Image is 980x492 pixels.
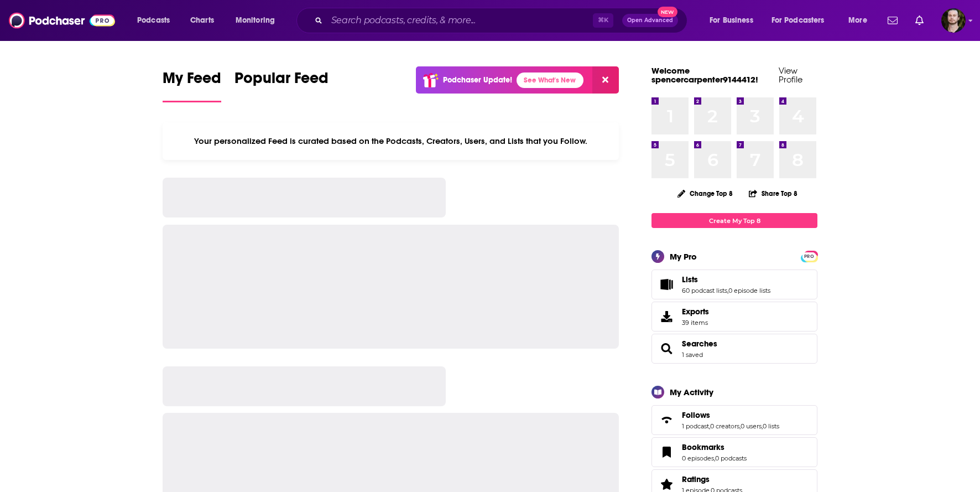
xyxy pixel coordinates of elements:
img: User Profile [941,8,966,33]
span: My Feed [163,69,221,94]
a: Exports [651,302,817,332]
a: 1 podcast [682,422,709,430]
a: 0 creators [710,422,739,430]
a: Bookmarks [655,444,677,460]
span: , [762,422,763,430]
button: open menu [228,12,289,29]
div: My Activity [670,387,713,397]
a: 0 lists [763,422,779,430]
a: My Feed [163,69,221,102]
a: 0 podcasts [715,454,747,462]
button: Change Top 8 [671,187,739,200]
img: Podchaser - Follow, Share and Rate Podcasts [9,10,115,31]
a: 0 episodes [682,454,714,462]
a: Bookmarks [682,442,747,452]
span: , [714,454,715,462]
span: Monitoring [236,13,275,28]
a: Lists [655,277,677,292]
a: Charts [183,12,221,29]
span: Charts [190,13,214,28]
span: Exports [682,307,709,317]
div: Your personalized Feed is curated based on the Podcasts, Creators, Users, and Lists that you Follow. [163,122,619,160]
p: Podchaser Update! [443,75,512,85]
span: , [739,422,741,430]
a: Create My Top 8 [651,213,817,228]
span: ⌘ K [593,13,613,28]
span: More [848,13,867,28]
span: Podcasts [137,13,170,28]
a: Show notifications dropdown [911,11,928,30]
span: Lists [682,275,698,284]
a: Ratings [655,477,677,492]
a: 0 users [741,422,762,430]
button: Open AdvancedNew [622,14,678,27]
span: New [658,7,677,17]
span: Bookmarks [651,437,817,467]
a: See What's New [517,72,583,88]
span: Lists [651,270,817,299]
span: For Podcasters [772,13,825,28]
a: PRO [802,252,816,260]
span: Searches [651,334,817,364]
span: Open Advanced [627,18,673,23]
span: , [709,422,710,430]
span: PRO [802,252,816,261]
div: Search podcasts, credits, & more... [307,8,698,33]
span: Popular Feed [234,69,329,94]
a: Lists [682,275,770,284]
button: open menu [841,12,881,29]
a: Searches [655,341,677,356]
div: My Pro [670,251,697,262]
input: Search podcasts, credits, & more... [327,12,593,29]
a: Show notifications dropdown [883,11,902,30]
a: Searches [682,339,717,349]
a: View Profile [779,65,802,85]
a: 0 episode lists [728,287,770,294]
span: Logged in as OutlierAudio [941,8,966,33]
span: 39 items [682,319,709,327]
span: Exports [655,309,677,324]
button: Share Top 8 [748,183,798,204]
a: Popular Feed [234,69,329,102]
button: open menu [702,12,767,29]
a: Follows [682,410,779,420]
a: 1 saved [682,351,703,359]
a: Welcome spencercarpenter9144412! [651,65,758,85]
a: Ratings [682,474,742,484]
a: Follows [655,412,677,428]
span: Follows [682,410,710,420]
button: open menu [764,12,841,29]
a: 60 podcast lists [682,287,727,294]
button: open menu [129,12,184,29]
span: , [727,287,728,294]
button: Show profile menu [941,8,966,33]
span: Ratings [682,474,710,484]
span: Bookmarks [682,442,724,452]
span: For Business [710,13,753,28]
span: Follows [651,405,817,435]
